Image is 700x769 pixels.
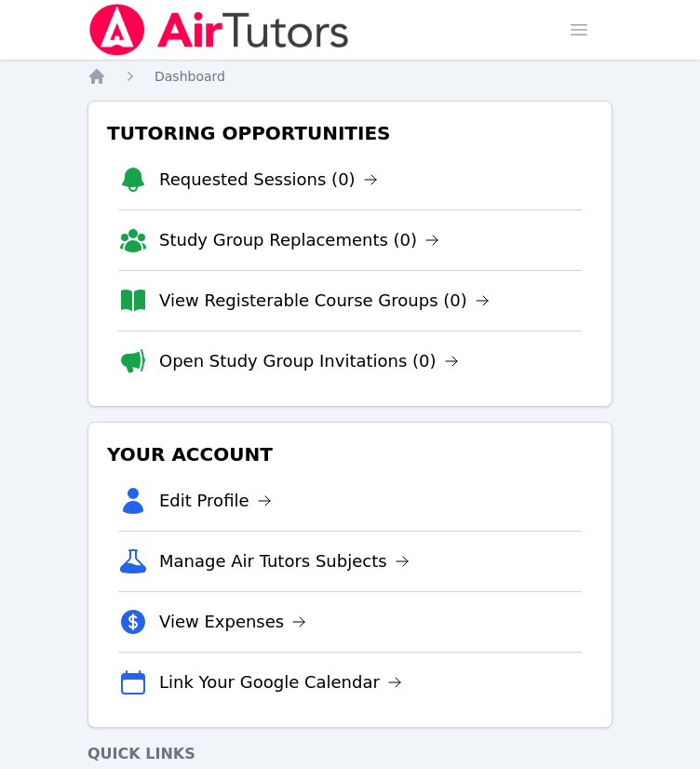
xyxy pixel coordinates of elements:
a: Manage Air Tutors Subjects [159,548,410,574]
a: Open Study Group Invitations (0) [159,348,459,374]
h3: Tutoring Opportunities [103,116,597,150]
img: Air Tutors [87,4,351,56]
a: Dashboard [155,67,225,86]
a: View Registerable Course Groups (0) [159,288,490,314]
a: Edit Profile [159,488,272,514]
h4: Quick Links [87,743,612,765]
h3: Your Account [103,438,597,471]
a: View Expenses [159,609,306,635]
a: Link Your Google Calendar [159,669,402,695]
nav: Breadcrumb [87,67,612,86]
span: Dashboard [155,69,225,84]
a: Study Group Replacements (0) [159,227,439,253]
a: Requested Sessions (0) [159,167,378,193]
